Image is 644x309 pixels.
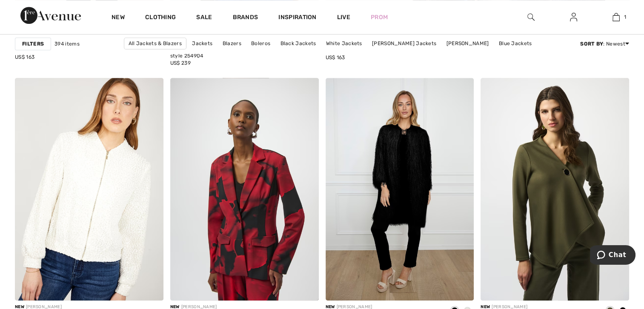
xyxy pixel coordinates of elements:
span: 394 items [54,40,80,48]
a: Sale [196,14,212,23]
a: Boleros [247,38,275,49]
img: Zipper Closure Casual Top Style 254206. Winter White [15,78,163,300]
span: Inspiration [278,14,316,23]
img: 1ère Avenue [20,7,81,24]
a: All Jackets & Blazers [124,37,186,49]
a: Blazers [218,38,246,49]
a: Brands [233,14,258,23]
strong: Filters [22,40,44,48]
span: US$ 163 [15,54,34,60]
span: 1 [624,13,626,21]
a: 1 [595,12,637,22]
a: Black Jackets [276,38,320,49]
a: [PERSON_NAME] [442,38,493,49]
a: Sign In [563,12,584,23]
a: Clothing [145,14,176,23]
a: Jackets [188,38,217,49]
a: [PERSON_NAME] Jackets [368,38,441,49]
span: US$ 239 [170,60,191,66]
img: Casual V-Neck Long-Sleeve Style 253040. Black [481,78,629,300]
img: My Info [570,12,577,22]
img: My Bag [613,12,620,22]
iframe: Opens a widget where you can chat to one of our agents [590,245,635,266]
strong: Sort By [580,41,603,47]
img: search the website [527,12,535,22]
div: : Newest [580,40,629,48]
a: New [112,14,125,23]
span: US$ 163 [326,54,345,60]
a: Blue Jackets [495,38,536,49]
a: White Jackets [322,38,366,49]
a: Prom [371,13,388,22]
img: Abstract Formal Long Sleeve Blazer Style 254092. Black/red [170,78,319,300]
img: Feathered Elegance Long Textured Coat Style 259733. Black [326,78,474,300]
a: Live [337,13,350,22]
